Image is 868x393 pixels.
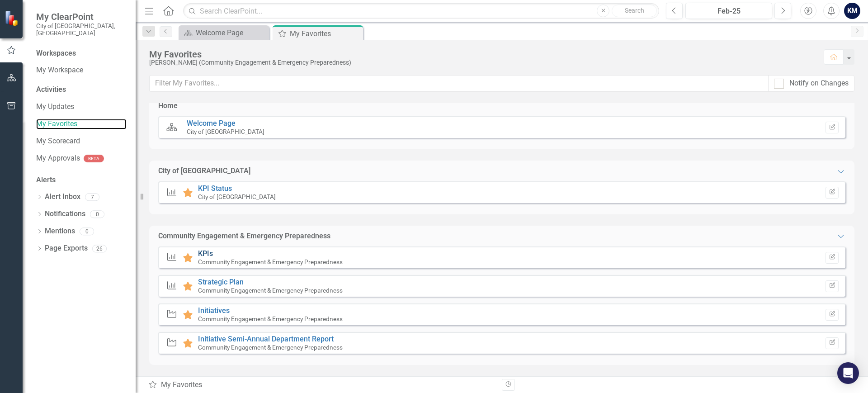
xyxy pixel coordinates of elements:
[198,249,213,258] a: KPIs
[826,122,839,133] button: Set Home Page
[36,136,127,147] a: My Scorecard
[149,75,769,92] input: Filter My Favorites...
[198,344,343,351] small: Community Engagement & Emergency Preparedness
[183,3,659,19] input: Search ClearPoint...
[689,6,769,17] div: Feb-25
[84,155,104,162] div: BETA
[36,175,127,185] div: Alerts
[149,59,815,66] div: [PERSON_NAME] (Community Engagement & Emergency Preparedness)
[789,78,849,89] div: Notify on Changes
[198,258,343,265] small: Community Engagement & Emergency Preparedness
[92,245,107,252] div: 26
[149,49,815,59] div: My Favorites
[198,335,334,343] a: Initiative Semi-Annual Department Report
[198,184,232,193] a: KPI Status
[45,209,85,219] a: Notifications
[45,243,88,254] a: Page Exports
[5,10,20,26] img: ClearPoint Strategy
[625,7,644,14] span: Search
[36,102,127,112] a: My Updates
[198,193,276,200] small: City of [GEOGRAPHIC_DATA]
[36,22,127,37] small: City of [GEOGRAPHIC_DATA], [GEOGRAPHIC_DATA]
[36,65,127,76] a: My Workspace
[158,101,178,111] div: Home
[36,85,127,95] div: Activities
[36,119,127,129] a: My Favorites
[80,227,94,235] div: 0
[844,3,860,19] button: KM
[36,153,80,164] a: My Approvals
[90,210,104,218] div: 0
[45,192,80,202] a: Alert Inbox
[181,27,267,38] a: Welcome Page
[198,315,343,322] small: Community Engagement & Emergency Preparedness
[837,362,859,384] div: Open Intercom Messenger
[148,380,495,390] div: My Favorites
[187,119,236,128] a: Welcome Page
[198,306,230,315] a: Initiatives
[158,166,250,176] div: City of [GEOGRAPHIC_DATA]
[158,231,330,241] div: Community Engagement & Emergency Preparedness
[198,287,343,294] small: Community Engagement & Emergency Preparedness
[196,27,267,38] div: Welcome Page
[198,278,244,286] a: Strategic Plan
[612,5,657,17] button: Search
[187,128,264,135] small: City of [GEOGRAPHIC_DATA]
[45,226,75,237] a: Mentions
[85,193,99,201] div: 7
[36,48,76,59] div: Workspaces
[685,3,772,19] button: Feb-25
[36,11,127,22] span: My ClearPoint
[290,28,361,39] div: My Favorites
